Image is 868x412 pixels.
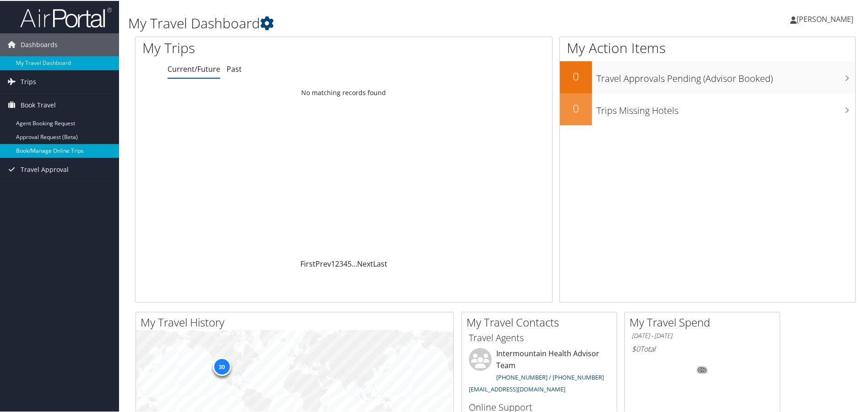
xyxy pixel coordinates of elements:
[560,68,592,83] h2: 0
[335,258,339,268] a: 2
[357,258,373,268] a: Next
[597,67,855,84] h3: Travel Approvals Pending (Advisor Booked)
[797,13,853,23] span: [PERSON_NAME]
[20,6,112,27] img: airportal-logo.png
[347,258,352,268] a: 5
[352,258,357,268] span: …
[21,32,58,55] span: Dashboards
[339,258,343,268] a: 3
[560,37,855,57] h1: My Action Items
[343,258,347,268] a: 4
[373,258,387,268] a: Last
[315,258,331,268] a: Prev
[467,314,617,329] h2: My Travel Contacts
[632,343,773,353] h6: Total
[128,13,618,32] h1: My Travel Dashboard
[560,100,592,115] h2: 0
[469,331,610,343] h3: Travel Agents
[597,99,855,116] h3: Trips Missing Hotels
[464,347,614,396] li: Intermountain Health Advisor Team
[699,367,706,372] tspan: 0%
[21,157,69,180] span: Travel Approval
[142,37,372,57] h1: My Trips
[227,63,242,73] a: Past
[300,258,315,268] a: First
[790,5,863,32] a: [PERSON_NAME]
[560,60,855,92] a: 0Travel Approvals Pending (Advisor Booked)
[496,372,604,380] a: [PHONE_NUMBER] / [PHONE_NUMBER]
[632,331,773,339] h6: [DATE] - [DATE]
[560,92,855,124] a: 0Trips Missing Hotels
[469,384,565,392] a: [EMAIL_ADDRESS][DOMAIN_NAME]
[629,314,780,329] h2: My Travel Spend
[141,314,453,329] h2: My Travel History
[136,84,552,100] td: No matching records found
[632,343,640,353] span: $0
[21,93,56,116] span: Book Travel
[331,258,335,268] a: 1
[212,357,231,375] div: 30
[168,63,220,73] a: Current/Future
[21,70,36,92] span: Trips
